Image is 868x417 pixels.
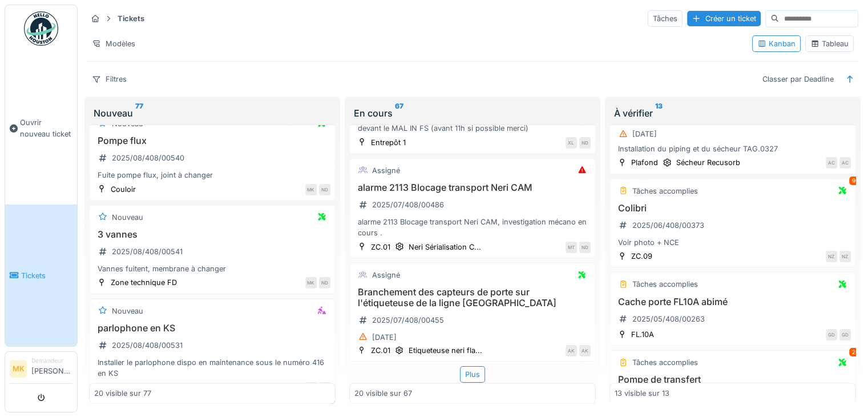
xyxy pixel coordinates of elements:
div: 20 visible sur 67 [354,388,412,399]
div: 2 [849,348,858,356]
span: Tickets [21,270,72,281]
div: XL [566,137,577,149]
div: Installation du piping et du sécheur TAG.0327 [615,143,851,154]
div: Demandeur [31,356,72,365]
div: Tâches [648,10,683,27]
div: Voir photo + NCE [615,237,851,248]
div: 2025/07/408/00455 [372,315,444,326]
div: Installer le parlophone dispo en maintenance sous le numéro 416 en KS [94,357,330,379]
div: alarme 2113 Blocage transport Neri CAM, investigation mécano en cours . [354,216,591,238]
div: Modèles [87,35,140,52]
h3: Cache porte FL10A abimé [615,296,851,307]
div: Tableau [810,38,849,49]
div: Tâches accomplies [632,357,698,368]
div: 2025/08/408/00541 [112,246,183,257]
div: NZ [839,251,851,262]
div: Nouveau [112,212,143,223]
a: Ouvrir nouveau ticket [5,52,77,205]
div: 9 [849,177,858,185]
div: Neri Sérialisation C... [409,242,481,252]
div: 20 visible sur 77 [94,388,151,399]
a: MK Demandeur[PERSON_NAME] [10,356,72,384]
h3: Pompe flux [94,135,330,146]
strong: Tickets [113,13,149,24]
li: MK [10,360,27,378]
div: Sécheur Recusorb [676,157,740,168]
div: ZC.01 [371,242,390,252]
div: Vannes fuitent, membrane à changer [94,263,330,274]
div: ZC.01 [371,345,390,356]
div: Plafond [631,157,658,168]
sup: 13 [655,106,663,120]
div: Fuite pompe flux, joint à changer [94,170,330,181]
div: Tâches accomplies [632,186,698,197]
div: [DATE] [372,332,397,343]
div: [DATE] [632,129,657,139]
div: Assigné [372,165,400,176]
div: AC [839,157,851,169]
div: Zone technique FD [111,277,177,288]
h3: 3 vannes [94,229,330,240]
div: ND [319,277,330,288]
div: NZ [826,251,837,262]
div: Etiqueteuse neri fla... [409,345,482,356]
div: AC [826,157,837,169]
div: 2025/07/408/00486 [372,199,444,210]
div: FL.21 [111,382,129,393]
img: Badge_color-CXgf-gQk.svg [24,11,58,46]
div: Kanban [757,38,796,49]
h3: parlophone en KS [94,323,330,334]
div: MK [305,184,317,195]
div: ND [579,137,591,149]
div: 2025/08/408/00531 [112,340,183,351]
div: Nouveau [112,306,143,316]
div: À vérifier [614,106,851,120]
div: Entrepôt 1 [371,137,406,148]
div: En cours [354,106,591,120]
div: AK [566,345,577,356]
div: AK [579,345,591,356]
div: Créer un ticket [687,11,761,26]
div: 2025/05/408/00263 [632,314,705,324]
div: Classer par Deadline [757,71,839,87]
div: MK [305,277,317,288]
div: 13 visible sur 13 [615,388,669,399]
div: ND [319,184,330,195]
div: Filtres [87,71,132,87]
sup: 77 [135,106,143,120]
div: Assigné [372,270,400,280]
sup: 67 [395,106,403,120]
div: GD [826,329,837,340]
div: Tâches accomplies [632,279,698,290]
div: MT [566,242,577,253]
div: Nouveau [94,106,331,120]
div: 2025/08/408/00540 [112,153,184,163]
h3: Pompe de transfert [615,374,851,385]
h3: Colibri [615,203,851,214]
h3: Branchement des capteurs de porte sur l'étiqueteuse de la ligne [GEOGRAPHIC_DATA] [354,287,591,308]
div: 2025/06/408/00373 [632,220,704,231]
div: Plus [460,366,485,383]
li: [PERSON_NAME] [31,356,72,381]
div: GD [839,329,851,340]
div: ND [579,242,591,253]
h3: alarme 2113 Blocage transport Neri CAM [354,182,591,193]
a: Tickets [5,205,77,346]
span: Ouvrir nouveau ticket [20,117,72,139]
div: Couloir [111,184,136,195]
div: LB [305,382,317,394]
div: FL.10A [631,329,654,340]
div: ND [319,382,330,394]
div: ZC.09 [631,251,652,262]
